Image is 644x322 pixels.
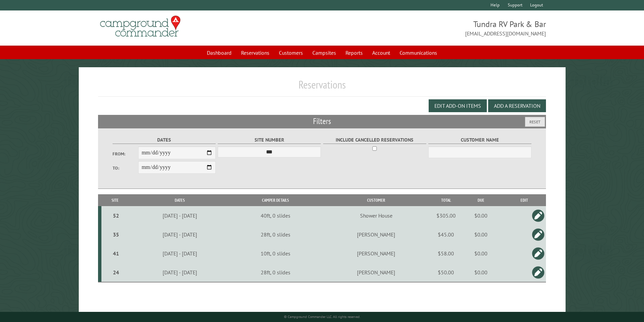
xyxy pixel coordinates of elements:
h2: Filters [98,115,546,128]
td: [PERSON_NAME] [320,225,432,244]
td: $0.00 [459,263,502,282]
td: $305.00 [432,206,459,225]
div: [DATE] - [DATE] [130,212,230,219]
th: Camper Details [231,194,320,206]
label: Site Number [218,136,321,144]
label: Customer Name [428,136,531,144]
th: Site [101,194,129,206]
span: Tundra RV Park & Bar [EMAIL_ADDRESS][DOMAIN_NAME] [322,19,546,38]
label: Include Cancelled Reservations [323,136,426,144]
div: [DATE] - [DATE] [130,231,230,238]
div: 35 [104,231,128,238]
td: [PERSON_NAME] [320,263,432,282]
td: $58.00 [432,244,459,263]
button: Add a Reservation [488,99,546,112]
th: Due [459,194,502,206]
label: To: [113,165,138,171]
th: Customer [320,194,432,206]
div: 41 [104,250,128,257]
td: 28ft, 0 slides [231,263,320,282]
td: 40ft, 0 slides [231,206,320,225]
th: Dates [129,194,231,206]
th: Total [432,194,459,206]
td: 10ft, 0 slides [231,244,320,263]
td: [PERSON_NAME] [320,244,432,263]
a: Dashboard [203,46,236,59]
td: 28ft, 0 slides [231,225,320,244]
td: $45.00 [432,225,459,244]
a: Campsites [308,46,340,59]
small: © Campground Commander LLC. All rights reserved. [284,315,360,319]
img: Campground Commander [98,13,183,40]
th: Edit [502,194,546,206]
label: From: [113,151,138,157]
button: Reset [525,117,545,127]
div: [DATE] - [DATE] [130,269,230,276]
td: $0.00 [459,244,502,263]
label: Dates [113,136,216,144]
h1: Reservations [98,78,546,97]
a: Customers [275,46,307,59]
a: Reports [341,46,367,59]
div: [DATE] - [DATE] [130,250,230,257]
div: 52 [104,212,128,219]
div: 24 [104,269,128,276]
a: Communications [396,46,441,59]
td: $50.00 [432,263,459,282]
td: $0.00 [459,225,502,244]
button: Edit Add-on Items [429,99,487,112]
a: Account [368,46,394,59]
a: Reservations [237,46,273,59]
td: $0.00 [459,206,502,225]
td: Shower House [320,206,432,225]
